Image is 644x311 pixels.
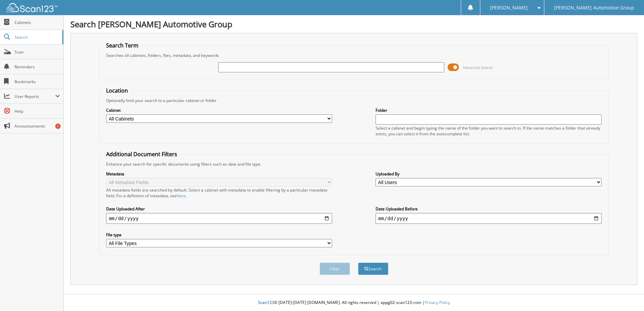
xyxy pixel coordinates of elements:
[14,94,55,99] span: User Reports
[103,87,131,94] legend: Location
[106,206,332,212] label: Date Uploaded After
[14,79,60,84] span: Bookmarks
[376,107,602,113] label: Folder
[103,42,142,49] legend: Search Term
[14,20,60,25] span: Cabinets
[55,124,61,129] div: 1
[106,171,332,177] label: Metadata
[14,34,59,40] span: Search
[258,300,274,305] span: Scan123
[64,295,644,311] div: © [DATE]-[DATE] [DOMAIN_NAME]. All rights reserved | appg02-scan123-com |
[14,123,60,129] span: Announcements
[463,65,493,70] span: Advanced Search
[376,206,602,212] label: Date Uploaded Before
[7,3,57,12] img: scan123-logo-white.svg
[376,125,602,137] div: Select a cabinet and begin typing the name of the folder you want to search in. If the name match...
[106,107,332,113] label: Cabinet
[106,187,332,199] div: All metadata fields are searched by default. Select a cabinet with metadata to enable filtering b...
[14,49,60,55] span: Scan
[358,263,388,275] button: Search
[70,19,637,30] h1: Search [PERSON_NAME] Automotive Group
[103,161,605,167] div: Enhance your search for specific documents using filters such as date and file type.
[103,53,605,58] div: Searches all cabinets, folders, files, metadata, and keywords
[106,232,332,238] label: File type
[106,213,332,224] input: start
[103,150,181,158] legend: Additional Document Filters
[490,6,528,10] span: [PERSON_NAME]
[14,64,60,70] span: Reminders
[320,263,350,275] button: Clear
[376,213,602,224] input: end
[103,98,605,103] div: Optionally limit your search to a particular cabinet or folder
[376,171,602,177] label: Uploaded By
[554,6,634,10] span: [PERSON_NAME] Automotive Group
[14,108,60,114] span: Help
[425,300,450,305] a: Privacy Policy
[177,193,186,199] a: here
